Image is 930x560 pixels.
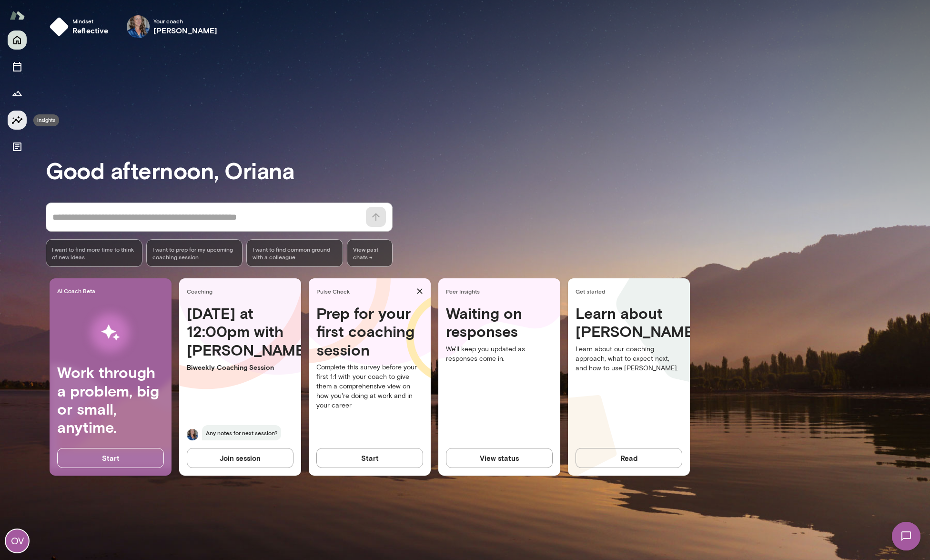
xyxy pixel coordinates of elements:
[316,304,423,359] h4: Prep for your first coaching session
[316,287,413,295] span: Pulse Check
[72,25,109,36] h6: reflective
[152,245,237,261] span: I want to prep for my upcoming coaching session
[46,11,116,42] button: Mindsetreflective
[68,303,153,363] img: AI Workflows
[576,345,682,373] p: Learn about our coaching approach, what to expect next, and how to use [PERSON_NAME].
[202,425,281,440] span: Any notes for next session?
[10,6,25,24] img: Mento
[33,114,59,126] div: Insights
[72,17,109,25] span: Mindset
[127,15,150,38] img: Nicole Menkhoff
[187,448,293,468] button: Join session
[46,157,930,183] h3: Good afternoon, Oriana
[146,239,243,267] div: I want to prep for my upcoming coaching session
[8,31,27,50] button: Home
[446,304,553,341] h4: Waiting on responses
[57,363,164,437] h4: Work through a problem, big or small, anytime.
[446,287,556,295] span: Peer Insights
[6,529,29,552] div: OV
[153,25,218,36] h6: [PERSON_NAME]
[8,57,27,76] button: Sessions
[8,84,27,103] button: Growth Plan
[187,429,198,440] img: Nicole
[316,448,423,468] button: Start
[446,345,553,364] p: We'll keep you updated as responses come in.
[52,245,136,261] span: I want to find more time to think of new ideas
[8,111,27,130] button: Insights
[316,363,423,410] p: Complete this survey before your first 1:1 with your coach to give them a comprehensive view on h...
[50,17,69,36] img: mindset
[153,17,218,25] span: Your coach
[446,448,553,468] button: View status
[57,287,168,295] span: AI Coach Beta
[187,304,293,359] h4: [DATE] at 12:00pm with [PERSON_NAME]
[576,448,682,468] button: Read
[187,287,297,295] span: Coaching
[246,239,343,267] div: I want to find common ground with a colleague
[253,245,337,261] span: I want to find common ground with a colleague
[347,239,393,267] span: View past chats ->
[57,448,164,468] button: Start
[120,11,224,42] div: Nicole MenkhoffYour coach[PERSON_NAME]
[46,239,142,267] div: I want to find more time to think of new ideas
[187,363,293,372] p: Biweekly Coaching Session
[576,304,682,341] h4: Learn about [PERSON_NAME]
[576,287,686,295] span: Get started
[8,137,27,156] button: Documents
